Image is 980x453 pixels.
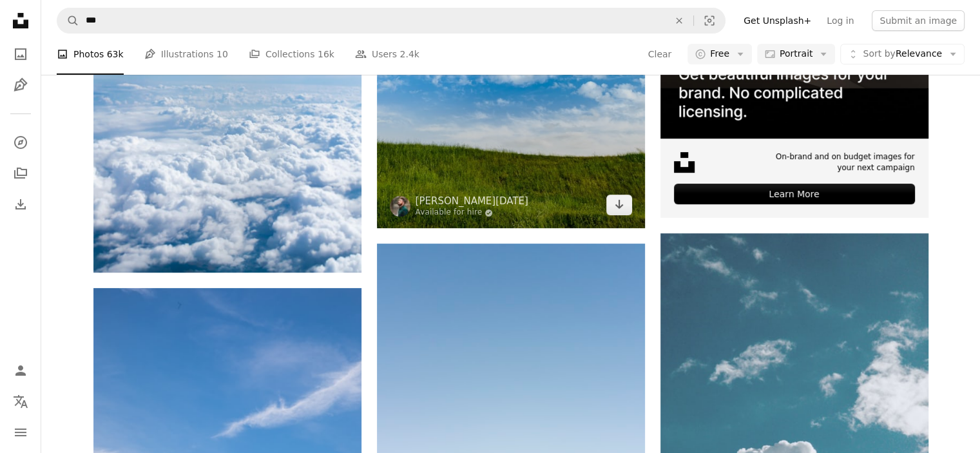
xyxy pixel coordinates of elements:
img: Go to Omar Ramadan's profile [390,196,410,217]
span: 16k [318,47,334,61]
button: Menu [8,419,34,445]
form: Find visuals sitewide [57,8,725,34]
a: Log in [819,10,861,31]
a: Available for hire [416,207,528,218]
button: Clear [665,8,693,33]
a: Download [606,195,632,215]
a: blue sky and white clouds [660,406,928,418]
button: Search Unsplash [57,8,79,33]
button: Language [8,389,34,414]
a: Download History [8,191,34,217]
a: Illustrations [8,72,34,98]
span: 10 [216,47,228,61]
span: 2.4k [400,47,419,61]
a: Log in / Sign up [8,358,34,383]
button: Portrait [757,44,835,64]
a: Collections [8,160,34,186]
div: Learn More [674,184,915,204]
img: file-1631678316303-ed18b8b5cb9cimage [674,152,695,173]
span: Relevance [863,48,942,61]
a: Explore [8,130,34,155]
span: Portrait [780,48,812,61]
a: Photos [8,41,34,67]
a: Home — Unsplash [8,8,34,36]
a: Get Unsplash+ [736,10,819,31]
span: Sort by [863,48,895,59]
a: blue sunny sky [377,439,645,450]
button: Free [687,44,752,64]
span: Free [710,48,729,61]
a: Users 2.4k [355,34,419,75]
a: [PERSON_NAME][DATE] [416,195,528,207]
button: Visual search [694,8,725,33]
button: Submit an image [872,10,965,31]
button: Sort byRelevance [840,44,965,64]
a: Collections 16k [249,34,334,75]
a: Illustrations 10 [144,34,228,75]
a: above-cloud photo of blue skies [93,66,361,77]
button: Clear [648,44,673,64]
span: On-brand and on budget images for your next campaign [767,151,915,173]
